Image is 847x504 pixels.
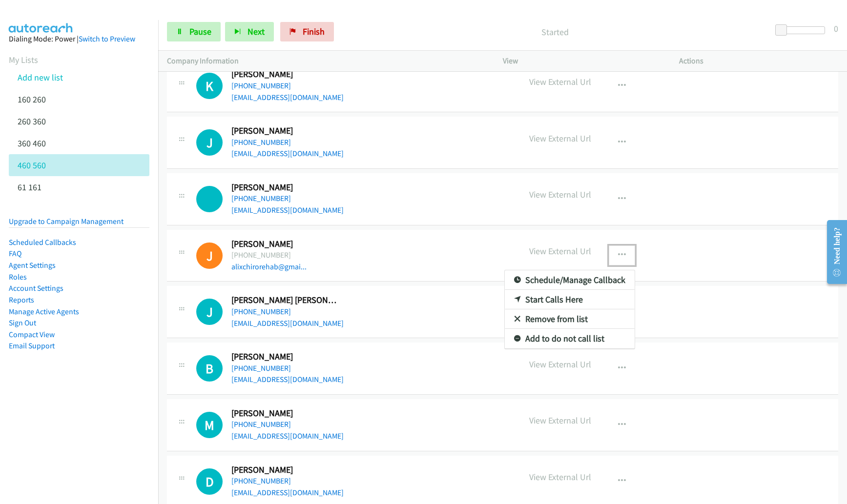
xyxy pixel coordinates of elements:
div: The call is yet to be attempted [196,468,223,495]
a: Add to do not call list [505,329,635,348]
a: 61 161 [18,181,41,193]
a: 460 560 [18,160,46,171]
h1: D [196,468,223,495]
a: Start Calls Here [505,290,635,309]
a: Agent Settings [9,261,56,270]
a: Add new list [18,72,63,83]
div: The call is yet to be attempted [196,355,223,382]
a: Manage Active Agents [9,307,79,316]
a: 360 460 [18,138,46,149]
a: Email Support [9,341,55,350]
a: Sign Out [9,318,36,327]
a: Remove from list [505,309,635,329]
a: Account Settings [9,283,63,293]
a: FAQ [9,249,21,258]
a: Compact View [9,330,55,339]
a: My Lists [9,54,38,65]
a: Reports [9,295,34,304]
div: Dialing Mode: Power | [9,33,149,45]
a: Roles [9,272,27,282]
a: Scheduled Callbacks [9,238,76,247]
iframe: Resource Center [819,213,847,291]
a: Upgrade to Campaign Management [9,217,124,226]
h1: B [196,355,223,382]
a: 160 260 [18,94,46,105]
a: 260 360 [18,116,46,127]
h1: M [196,412,223,438]
h1: J [196,299,223,325]
a: Schedule/Manage Callback [505,270,635,290]
div: The call is yet to be attempted [196,299,223,325]
a: Switch to Preview [79,34,135,43]
div: The call is yet to be attempted [196,412,223,438]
